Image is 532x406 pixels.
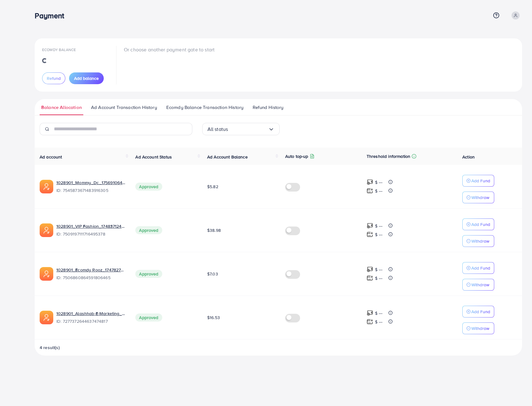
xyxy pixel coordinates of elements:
[56,267,125,281] div: <span class='underline'>1028901_Ecomdy Rooz_1747827253895</span></br>7506860864591806465
[375,318,383,326] p: $ ---
[375,231,383,238] p: $ ---
[135,226,162,234] span: Approved
[471,281,489,288] p: Withdraw
[40,154,62,160] span: Ad account
[375,266,383,273] p: $ ---
[56,318,125,324] span: ID: 7277372644637474817
[56,274,125,281] span: ID: 7506860864591806465
[135,154,172,160] span: Ad Account Status
[35,11,69,20] h3: Payment
[375,187,383,195] p: $ ---
[375,309,383,317] p: $ ---
[40,180,53,193] img: ic-ads-acc.e4c84228.svg
[367,153,410,160] p: Threshold information
[207,227,221,233] span: $38.98
[40,311,53,324] img: ic-ads-acc.e4c84228.svg
[207,154,248,160] span: Ad Account Balance
[56,223,125,229] a: 1028901_VIP Fashion_1748371246553
[41,104,82,111] span: Balance Allocation
[40,223,53,237] img: ic-ads-acc.e4c84228.svg
[462,192,494,203] button: Withdraw
[42,72,65,84] button: Refund
[471,237,489,245] p: Withdraw
[202,123,280,135] div: Search for option
[56,179,125,194] div: <span class='underline'>1028901_Mommy_Dc_1756910643411</span></br>7545873671483916305
[367,222,373,229] img: top-up amount
[47,75,61,81] span: Refund
[462,154,475,160] span: Action
[462,235,494,247] button: Withdraw
[207,314,220,321] span: $16.53
[56,179,125,186] a: 1028901_Mommy_Dc_1756910643411
[56,231,125,237] span: ID: 7509197111716495378
[207,184,218,190] span: $5.82
[56,223,125,237] div: <span class='underline'>1028901_VIP Fashion_1748371246553</span></br>7509197111716495378
[462,175,494,187] button: Add Fund
[124,46,215,53] p: Or choose another payment gate to start
[462,218,494,230] button: Add Fund
[462,306,494,317] button: Add Fund
[367,318,373,325] img: top-up amount
[56,310,125,317] a: 1028901_Alashhab-E-Marketing_1694395386739
[367,231,373,238] img: top-up amount
[285,153,308,160] p: Auto top-up
[40,267,53,281] img: ic-ads-acc.e4c84228.svg
[207,271,218,277] span: $7.03
[471,221,490,228] p: Add Fund
[253,104,283,111] span: Refund History
[56,267,125,273] a: 1028901_Ecomdy Rooz_1747827253895
[166,104,243,111] span: Ecomdy Balance Transaction History
[375,179,383,186] p: $ ---
[462,262,494,274] button: Add Fund
[462,279,494,291] button: Withdraw
[367,188,373,194] img: top-up amount
[56,310,125,325] div: <span class='underline'>1028901_Alashhab-E-Marketing_1694395386739</span></br>7277372644637474817
[471,308,490,315] p: Add Fund
[367,266,373,273] img: top-up amount
[74,75,99,81] span: Add balance
[367,275,373,281] img: top-up amount
[135,313,162,322] span: Approved
[462,322,494,334] button: Withdraw
[471,325,489,332] p: Withdraw
[40,344,60,351] span: 4 result(s)
[471,177,490,184] p: Add Fund
[228,124,268,134] input: Search for option
[56,187,125,193] span: ID: 7545873671483916305
[375,222,383,230] p: $ ---
[367,179,373,185] img: top-up amount
[42,47,76,52] span: Ecomdy Balance
[69,72,104,84] button: Add balance
[135,270,162,278] span: Approved
[471,194,489,201] p: Withdraw
[135,183,162,191] span: Approved
[367,310,373,316] img: top-up amount
[91,104,157,111] span: Ad Account Transaction History
[471,264,490,272] p: Add Fund
[207,124,228,134] span: All status
[375,274,383,282] p: $ ---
